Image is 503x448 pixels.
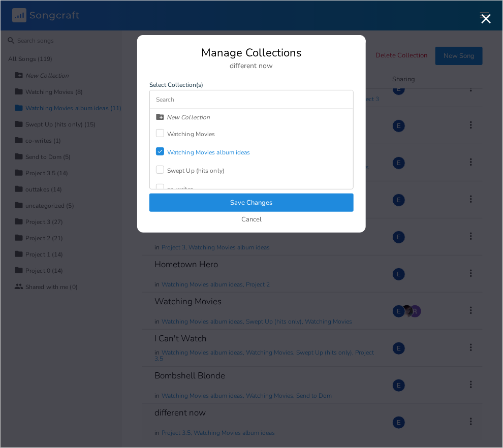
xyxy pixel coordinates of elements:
div: Watching Movies album ideas [167,149,250,155]
div: Manage Collections [149,47,354,58]
div: Swept Up (hits only) [167,168,225,174]
div: Watching Movies [167,131,215,137]
button: Cancel [241,216,262,225]
div: New Collection [167,114,210,120]
div: different now [149,62,354,70]
div: co-writes [167,186,194,192]
label: Select Collection(s) [149,82,354,88]
button: Save Changes [149,194,354,212]
input: Search [150,90,353,109]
